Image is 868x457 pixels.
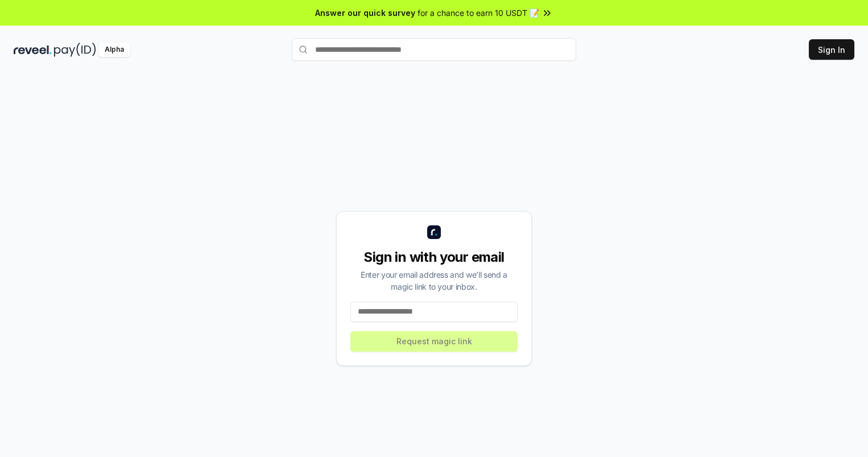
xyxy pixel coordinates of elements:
span: Answer our quick survey [315,7,415,19]
img: reveel_dark [14,43,52,57]
img: logo_small [427,225,441,239]
div: Sign in with your email [350,248,518,266]
div: Enter your email address and we’ll send a magic link to your inbox. [350,269,518,293]
span: for a chance to earn 10 USDT 📝 [418,7,539,19]
img: pay_id [54,43,96,57]
button: Sign In [809,39,854,60]
div: Alpha [98,43,130,57]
